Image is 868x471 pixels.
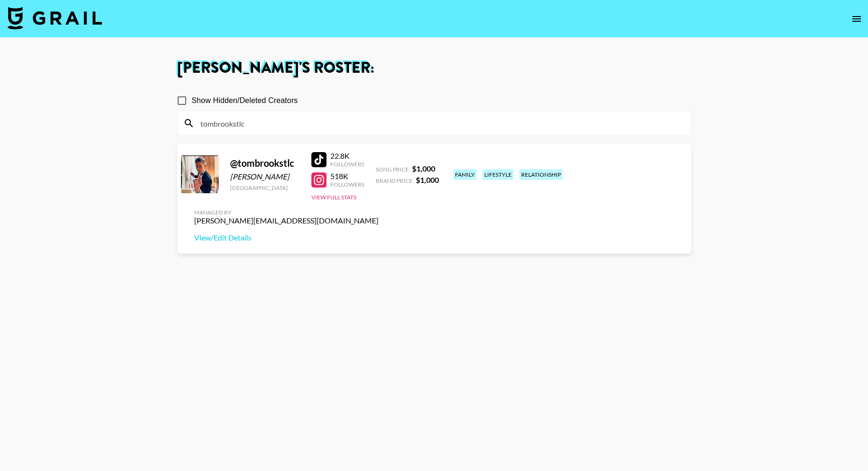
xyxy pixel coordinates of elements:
div: [PERSON_NAME] [230,172,300,181]
div: lifestyle [482,169,514,180]
strong: $ 1,000 [412,164,435,173]
div: relationship [519,169,563,180]
h1: [PERSON_NAME] 's Roster: [177,60,691,76]
a: View/Edit Details [194,233,378,242]
div: Managed By [194,209,378,216]
button: open drawer [847,9,866,28]
span: Show Hidden/Deleted Creators [192,95,298,106]
input: Search by User Name [195,116,685,131]
div: Followers [330,161,364,168]
img: Grail Talent [8,7,102,29]
span: Song Price: [376,166,410,173]
div: 518K [330,171,364,181]
div: [GEOGRAPHIC_DATA] [230,184,300,191]
div: 22.8K [330,151,364,161]
div: [PERSON_NAME][EMAIL_ADDRESS][DOMAIN_NAME] [194,216,378,225]
strong: $ 1,000 [416,175,439,184]
div: family [453,169,477,180]
button: View Full Stats [311,194,356,201]
span: Brand Price: [376,177,414,184]
div: @ tombrookstlc [230,157,300,169]
div: Followers [330,181,364,188]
